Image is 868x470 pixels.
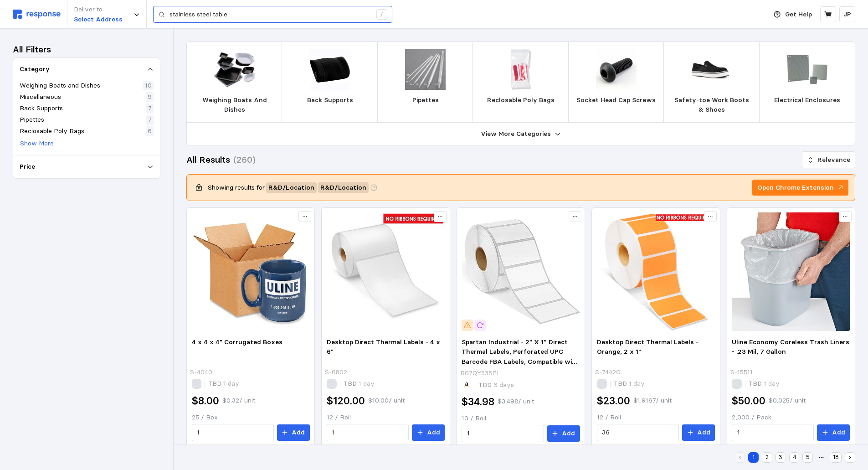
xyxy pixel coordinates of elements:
span: 1 day [357,379,375,387]
span: 1 day [221,379,239,387]
p: Reclosable Poly Bags [487,95,555,105]
span: R&D / Location [320,183,367,192]
p: Select Address [74,15,123,25]
p: 9 [148,92,152,102]
p: Open Chrome Extension [757,183,834,193]
p: 2,000 / Pack [732,413,850,423]
p: TBD [478,380,514,390]
button: Add [817,424,850,441]
p: Pipettes [20,115,44,125]
p: JP [843,10,851,20]
p: Pipettes [412,95,439,105]
p: $3.498 / unit [498,397,534,407]
p: 7 [148,103,152,114]
button: Show More [20,138,54,149]
button: Add [547,425,580,442]
p: S-7442O [595,367,621,377]
p: Weighing Boats and Dishes [20,81,100,91]
h3: All Filters [13,43,51,56]
p: Add [562,429,575,439]
p: Reclosable Poly Bags [20,126,84,136]
input: Qty [332,424,403,441]
input: Qty [197,424,268,441]
p: Get Help [785,10,812,20]
p: S-4040 [190,367,212,377]
p: $0.32 / unit [222,396,255,406]
span: 1 day [627,379,645,387]
span: 4 x 4 x 4" Corrugated Boxes [192,338,282,346]
p: Add [427,428,440,438]
p: Miscellaneous [20,92,61,102]
button: Relevance [802,151,855,169]
img: PTH_A18N18MPP.webp [787,49,827,90]
p: View More Categories [481,129,551,139]
button: Add [682,424,715,441]
h2: $23.00 [597,394,630,408]
p: Add [697,428,710,438]
img: L_CMDOFSS.jpg [310,49,350,90]
h3: (260) [233,154,256,166]
p: 10 [145,81,152,91]
p: TBD [614,379,645,389]
input: Qty [467,425,539,442]
p: 6 [148,126,152,136]
p: 12 / Roll [597,413,715,423]
span: Spartan Industrial - 2" X 1” Direct Thermal Labels, Perforated UPC Barcode FBA Labels, Compatible... [462,338,579,386]
img: WBS_RB725-M-055-1.webp [692,49,732,90]
p: Showing results for [208,183,265,193]
p: Electrical Enclosures [774,95,840,105]
span: 1 day [762,379,780,387]
p: TBD [208,379,239,389]
p: S-6802 [325,367,347,377]
h3: All Results [186,154,230,166]
p: Back Supports [20,103,63,114]
p: TBD [749,379,780,389]
p: Add [832,428,845,438]
input: Search for a product name or SKU [169,6,371,23]
img: 716994PiK6L.__AC_SX300_SY300_QL70_ML2_.jpg [462,212,580,331]
p: $1.9167 / unit [633,396,672,406]
p: Relevance [817,155,850,165]
p: Price [20,162,35,172]
p: Deliver to [74,5,123,15]
button: Add [277,424,310,441]
p: TBD [344,379,375,389]
img: 8IN_3118.webp [596,49,637,90]
button: 5 [802,452,813,463]
span: Desktop Direct Thermal Labels - 4 x 6" [327,338,440,356]
p: 7 [148,115,152,125]
span: R&D / Location [268,183,315,192]
p: $0.025 / unit [769,396,806,406]
h2: $50.00 [732,394,765,408]
img: svg%3e [13,10,61,19]
button: 18 [830,452,842,463]
img: MHZ_B6501B.webp [214,49,255,90]
button: View More Categories [187,123,855,145]
button: JP [839,6,855,22]
span: 6 days [492,381,514,389]
button: 1 [748,452,759,463]
p: Show More [20,139,54,149]
img: S-6802_txt_USEng [327,212,445,331]
button: Get Help [768,6,817,23]
p: Add [292,428,305,438]
img: S-4040 [192,212,310,331]
button: Open Chrome Extension [752,180,848,196]
p: 25 / Box [192,413,310,423]
div: / [376,9,387,20]
button: 2 [762,452,772,463]
h2: $34.98 [462,395,494,409]
img: GXF_1850.webp [405,49,446,90]
p: 12 / Roll [327,413,445,423]
p: B07QY535PL [460,368,500,378]
p: Weighing Boats And Dishes [194,95,275,115]
input: Qty [602,424,673,441]
span: Uline Economy Coreless Trash Liners - .23 Mil, 7 Gallon [732,338,849,356]
p: $10.00 / unit [368,396,405,406]
span: Desktop Direct Thermal Labels - Orange, 2 x 1" [597,338,699,356]
h2: $120.00 [327,394,365,408]
h2: $8.00 [192,394,219,408]
p: Safety-toe Work Boots & Shoes [671,95,752,115]
p: Category [20,64,50,74]
p: S-15511 [730,367,753,377]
